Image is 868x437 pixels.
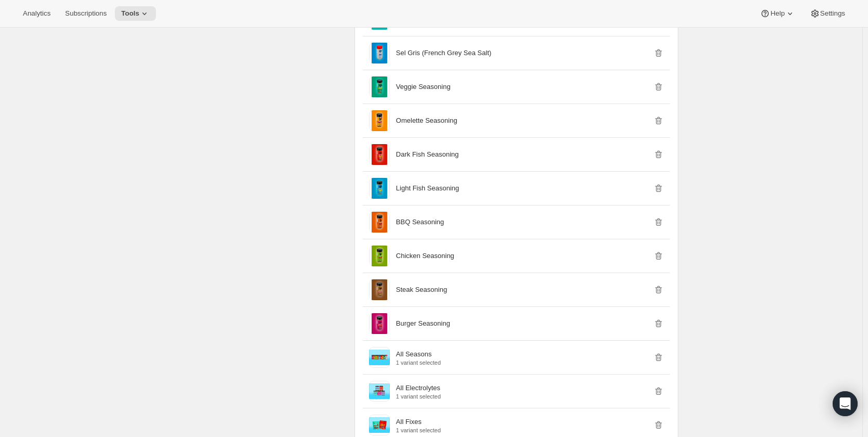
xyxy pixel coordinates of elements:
[396,318,450,329] p: Burger Seasoning
[59,6,113,21] button: Subscriptions
[396,217,444,227] p: BBQ Seasoning
[396,149,459,160] p: Dark Fish Seasoning
[115,6,156,21] button: Tools
[396,285,447,295] p: Steak Seasoning
[396,82,451,92] p: Veggie Seasoning
[804,6,851,21] button: Settings
[121,9,139,18] span: Tools
[396,349,432,359] p: All Seasons
[396,48,492,58] p: Sel Gris (French Grey Sea Salt)
[396,427,441,433] p: 1 variant selected
[396,115,457,126] p: Omelette Seasoning
[833,391,858,416] div: Open Intercom Messenger
[396,393,441,400] p: 1 variant selected
[396,251,454,261] p: Chicken Seasoning
[396,183,459,194] p: Light Fish Seasoning
[65,9,107,18] span: Subscriptions
[396,383,440,393] p: All Electrolytes
[396,417,422,427] p: All Fixes
[820,9,845,18] span: Settings
[23,9,50,18] span: Analytics
[770,9,784,18] span: Help
[17,6,57,21] button: Analytics
[754,6,801,21] button: Help
[396,359,441,366] p: 1 variant selected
